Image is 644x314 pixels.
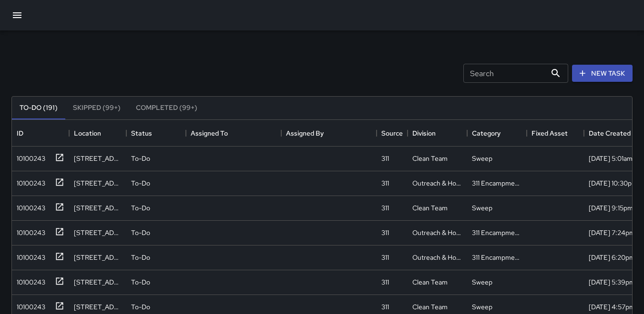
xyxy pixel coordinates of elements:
[377,120,408,147] div: Source
[128,97,205,119] button: Completed (99+)
[412,178,462,188] div: Outreach & Hospitality
[191,120,228,147] div: Assigned To
[527,120,584,147] div: Fixed Asset
[412,253,462,262] div: Outreach & Hospitality
[13,175,45,188] div: 10100243
[381,302,389,312] div: 311
[381,154,389,163] div: 311
[131,154,150,163] p: To-Do
[65,97,128,119] button: Skipped (99+)
[131,178,150,188] p: To-Do
[131,277,150,287] p: To-Do
[281,120,377,147] div: Assigned By
[412,302,448,312] div: Clean Team
[589,120,631,147] div: Date Created
[472,178,522,188] div: 311 Encampments
[472,228,522,237] div: 311 Encampments
[131,120,152,147] div: Status
[472,120,501,147] div: Category
[13,249,45,262] div: 10100243
[126,120,186,147] div: Status
[412,120,436,147] div: Division
[572,65,633,82] button: New Task
[472,277,492,287] div: Sweep
[408,120,467,147] div: Division
[381,228,389,237] div: 311
[74,253,122,262] div: 465 Natoma Street
[131,203,150,213] p: To-Do
[472,154,492,163] div: Sweep
[381,277,389,287] div: 311
[186,120,281,147] div: Assigned To
[13,199,45,213] div: 10100243
[381,120,403,147] div: Source
[472,203,492,213] div: Sweep
[286,120,324,147] div: Assigned By
[12,97,65,119] button: To-Do (191)
[13,298,45,312] div: 10100243
[74,228,122,237] div: 465 Natoma Street
[12,120,69,147] div: ID
[381,253,389,262] div: 311
[412,154,448,163] div: Clean Team
[467,120,527,147] div: Category
[74,178,122,188] div: 193 6th Street
[532,120,568,147] div: Fixed Asset
[472,302,492,312] div: Sweep
[74,120,101,147] div: Location
[412,277,448,287] div: Clean Team
[13,224,45,237] div: 10100243
[13,150,45,163] div: 10100243
[412,203,448,213] div: Clean Team
[74,203,122,213] div: 550 Minna Street
[412,228,462,237] div: Outreach & Hospitality
[74,277,122,287] div: 108 9th Street
[131,253,150,262] p: To-Do
[74,302,122,312] div: 1073 Market Street
[472,253,522,262] div: 311 Encampments
[131,228,150,237] p: To-Do
[131,302,150,312] p: To-Do
[69,120,126,147] div: Location
[381,203,389,213] div: 311
[381,178,389,188] div: 311
[74,154,122,163] div: 40 6th Street
[13,274,45,287] div: 10100243
[17,120,23,147] div: ID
